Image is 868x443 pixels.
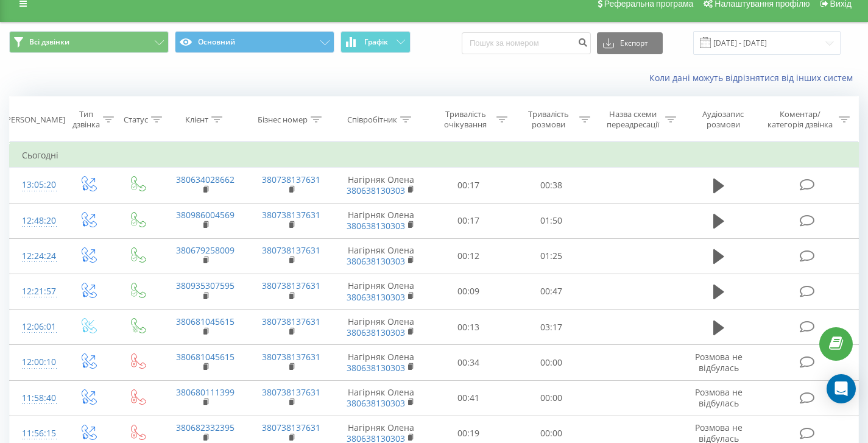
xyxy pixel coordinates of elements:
a: 380638130303 [347,327,405,338]
td: Нагірняк Олена [334,345,427,380]
td: 00:41 [427,380,510,416]
span: Графік [364,38,388,46]
span: Розмова не відбулась [695,351,743,374]
td: 03:17 [510,310,593,345]
a: 380680111399 [176,386,235,398]
td: 00:13 [427,310,510,345]
a: 380679258009 [176,244,235,256]
td: 00:17 [427,203,510,238]
div: 13:05:20 [22,173,51,197]
div: Клієнт [185,115,208,125]
div: 12:06:01 [22,315,51,339]
td: Нагірняк Олена [334,380,427,416]
div: Статус [124,115,148,125]
td: Нагірняк Олена [334,310,427,345]
td: Нагірняк Олена [334,274,427,309]
a: 380638130303 [347,362,405,374]
a: 380738137631 [262,386,320,398]
td: Нагірняк Олена [334,238,427,274]
a: 380638130303 [347,291,405,303]
td: 00:34 [427,345,510,380]
a: 380738137631 [262,351,320,363]
a: 380682332395 [176,422,235,433]
a: 380638130303 [347,185,405,196]
div: 12:48:20 [22,209,51,233]
td: Нагірняк Олена [334,168,427,203]
a: 380738137631 [262,316,320,327]
a: 380738137631 [262,280,320,291]
td: 00:09 [427,274,510,309]
a: 380634028662 [176,174,235,185]
div: 12:00:10 [22,350,51,374]
td: 00:38 [510,168,593,203]
td: 00:00 [510,345,593,380]
div: Аудіозапис розмови [690,109,756,130]
a: 380738137631 [262,174,320,185]
td: 00:00 [510,380,593,416]
div: [PERSON_NAME] [4,115,65,125]
div: Співробітник [347,115,397,125]
td: Сьогодні [10,143,859,168]
td: 00:12 [427,238,510,274]
a: 380681045615 [176,351,235,363]
span: Всі дзвінки [29,37,69,47]
div: Назва схеми переадресації [604,109,663,130]
td: 00:47 [510,274,593,309]
button: Всі дзвінки [9,31,169,53]
td: 00:17 [427,168,510,203]
div: Тип дзвінка [72,109,100,130]
a: 380681045615 [176,316,235,327]
div: Бізнес номер [258,115,308,125]
input: Пошук за номером [462,32,591,54]
div: 12:24:24 [22,244,51,268]
div: Тривалість очікування [438,109,493,130]
button: Експорт [597,32,663,54]
a: 380986004569 [176,209,235,221]
div: Тривалість розмови [521,109,576,130]
span: Розмова не відбулась [695,386,743,409]
button: Основний [175,31,334,53]
a: 380638130303 [347,255,405,267]
a: 380738137631 [262,422,320,433]
td: 01:50 [510,203,593,238]
div: 11:58:40 [22,386,51,410]
a: 380935307595 [176,280,235,291]
a: 380638130303 [347,220,405,232]
a: Коли дані можуть відрізнятися вiд інших систем [649,72,859,83]
div: 12:21:57 [22,280,51,303]
a: 380738137631 [262,244,320,256]
a: 380738137631 [262,209,320,221]
td: 01:25 [510,238,593,274]
td: Нагірняк Олена [334,203,427,238]
div: Open Intercom Messenger [827,374,856,403]
button: Графік [340,31,411,53]
a: 380638130303 [347,397,405,409]
div: Коментар/категорія дзвінка [764,109,836,130]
